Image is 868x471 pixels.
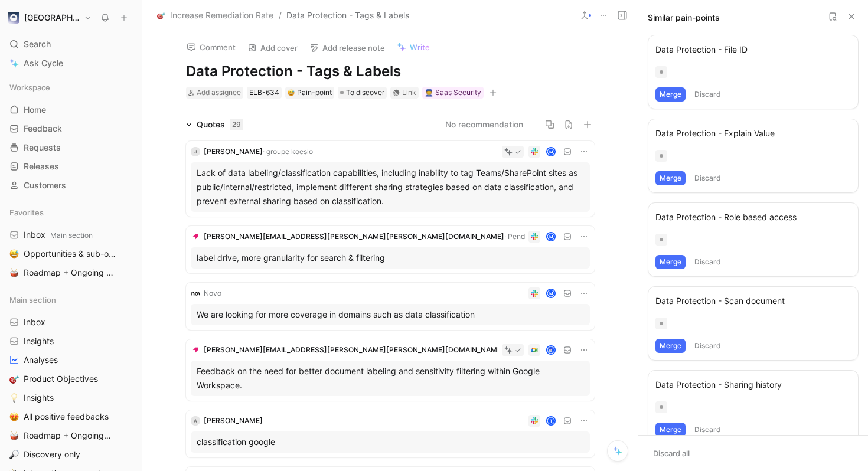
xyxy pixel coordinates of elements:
span: Feedback [24,123,62,135]
img: logo [191,232,200,241]
button: Merge [655,171,686,185]
img: 🔎 [9,450,19,459]
span: Home [24,104,46,116]
div: Main section [5,291,137,309]
button: Merge [655,339,686,353]
button: Discard [690,171,725,185]
span: Search [24,37,51,51]
div: Novo [204,287,221,299]
img: logo [191,345,200,355]
span: [PERSON_NAME][EMAIL_ADDRESS][PERSON_NAME][PERSON_NAME][DOMAIN_NAME] [204,345,504,354]
span: Write [410,42,430,53]
div: Data Protection - Scan document [655,294,851,308]
span: Insights [24,335,54,347]
button: elba[GEOGRAPHIC_DATA] [5,9,94,26]
span: Product Objectives [24,373,98,385]
span: Insights [24,392,54,404]
div: 👮 Saas Security [425,87,481,99]
img: 😍 [9,412,19,421]
img: 🥁 [9,431,19,440]
div: Data Protection - Sharing history [655,378,851,392]
span: Add assignee [197,88,241,97]
div: Data Protection - Role based access [655,210,851,224]
span: [PERSON_NAME][EMAIL_ADDRESS][PERSON_NAME][PERSON_NAME][DOMAIN_NAME] [204,232,504,241]
a: Customers [5,176,137,194]
div: J [191,147,200,156]
button: Discard [690,423,725,437]
span: Main section [9,294,56,306]
a: 😍All positive feedbacks [5,408,137,426]
button: 🥁 [7,429,21,443]
div: Lack of data labeling/classification capabilities, including inability to tag Teams/SharePoint si... [197,166,584,208]
button: Add cover [242,40,303,56]
button: Merge [655,87,686,102]
button: 😍 [7,410,21,424]
button: Comment [181,39,241,55]
a: 🔎Discovery only [5,446,137,463]
span: [PERSON_NAME] [204,416,263,425]
span: Favorites [9,207,44,218]
img: 😅 [288,89,295,96]
span: To discover [346,87,384,99]
img: 😅 [9,249,19,259]
div: Data Protection - File ID [655,42,851,57]
img: 🎯 [9,374,19,384]
img: 🥁 [9,268,19,277]
button: 😅 [7,247,21,261]
img: logo [191,289,200,298]
a: 😅Opportunities & sub-opportunities [5,245,137,263]
a: 🥁Roadmap + Ongoing Discovery [5,264,137,282]
a: Feedback [5,120,137,138]
button: Merge [655,423,686,437]
span: Roadmap + Ongoing Discovery [24,267,118,279]
img: elba [8,12,19,24]
span: Main section [50,231,93,240]
span: All positive feedbacks [24,411,109,423]
a: 🎯Product Objectives [5,370,137,388]
div: a [191,416,200,426]
span: Inbox [24,229,93,241]
button: No recommendation [445,117,523,132]
div: Data Protection - Explain Value [655,126,851,140]
span: Opportunities & sub-opportunities [24,248,119,260]
a: Inbox [5,313,137,331]
div: label drive, more granularity for search & filtering [197,251,584,265]
button: Discard [690,87,725,102]
span: Customers [24,179,66,191]
button: Add release note [304,40,390,56]
div: M [547,290,554,297]
span: · groupe koesio [263,147,313,156]
div: Pain-point [288,87,332,99]
div: 😅Pain-point [285,87,334,99]
a: Analyses [5,351,137,369]
button: Write [391,39,435,55]
a: 💡Insights [5,389,137,407]
button: Merge [655,255,686,269]
div: M [547,233,554,241]
button: 🔎 [7,447,21,462]
img: avatar [547,346,554,354]
div: Workspace [5,78,137,96]
span: Discovery only [24,449,80,460]
div: To discover [338,87,387,99]
button: Discard [690,339,725,353]
a: Home [5,101,137,119]
a: 🥁Roadmap + Ongoing Discovery [5,427,137,444]
a: Ask Cycle [5,54,137,72]
div: Quotes [197,117,243,132]
div: Quotes29 [181,117,248,132]
div: We are looking for more coverage in domains such as data classification [197,308,584,322]
button: 🥁 [7,266,21,280]
div: Feedback on the need for better document labeling and sensitivity filtering within Google Workspace. [197,364,584,392]
a: Insights [5,332,137,350]
span: Workspace [9,81,50,93]
span: [PERSON_NAME] [204,147,263,156]
span: / [279,8,282,22]
h1: [GEOGRAPHIC_DATA] [24,12,79,23]
div: t [547,417,554,425]
div: 29 [230,119,243,130]
div: ELB-634 [249,87,279,99]
button: 💡 [7,391,21,405]
span: Increase Remediation Rate [170,8,273,22]
div: Search [5,35,137,53]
